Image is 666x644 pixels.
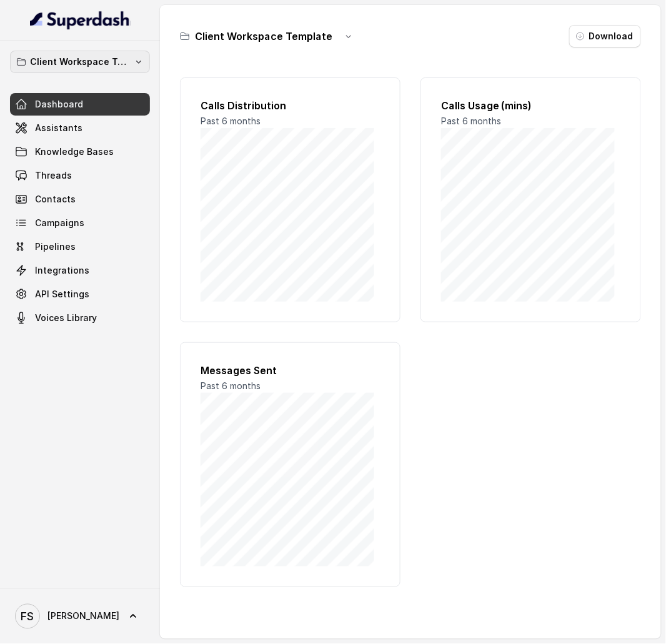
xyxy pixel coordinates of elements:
a: [PERSON_NAME] [10,599,150,634]
a: Threads [10,164,150,187]
a: Contacts [10,188,150,211]
span: Assistants [35,122,82,134]
span: Integrations [35,264,89,277]
h3: Client Workspace Template [195,29,332,44]
p: Client Workspace Template [30,54,130,69]
h2: Calls Distribution [201,98,380,113]
button: Client Workspace Template [10,51,150,73]
h3: Company [195,617,242,632]
text: FS [21,610,34,623]
a: Assistants [10,117,150,139]
span: Campaigns [35,217,84,229]
a: Knowledge Bases [10,141,150,163]
span: API Settings [35,288,89,300]
h2: Calls Usage (mins) [441,98,620,113]
span: Dashboard [35,98,83,111]
h2: Messages Sent [201,363,380,378]
a: Voices Library [10,307,150,329]
span: Past 6 months [201,380,261,391]
span: Threads [35,169,72,182]
a: Dashboard [10,93,150,116]
img: light.svg [30,10,131,30]
span: Knowledge Bases [35,146,114,158]
span: Pipelines [35,240,76,253]
a: API Settings [10,283,150,305]
span: Past 6 months [201,116,261,126]
span: [PERSON_NAME] [47,610,119,623]
span: Voices Library [35,312,97,324]
button: Download [569,25,641,47]
a: Integrations [10,259,150,282]
span: Past 6 months [441,116,501,126]
a: Pipelines [10,235,150,258]
span: Contacts [35,193,76,206]
a: Campaigns [10,212,150,234]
